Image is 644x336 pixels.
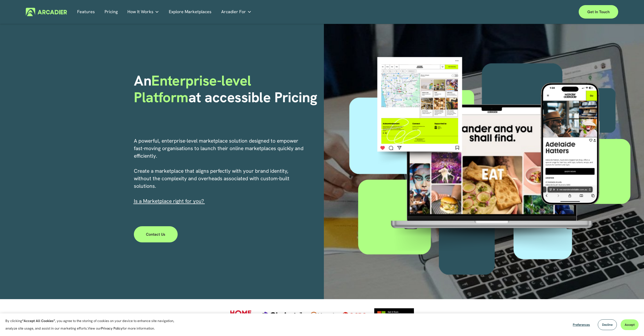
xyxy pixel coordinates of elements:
[573,323,590,327] span: Preferences
[134,198,204,204] span: I
[5,317,180,332] p: By clicking , you agree to the storing of cookies on your device to enhance site navigation, anal...
[134,137,304,205] p: A powerful, enterprise-level marketplace solution designed to empower fast-moving organisations t...
[221,8,246,16] span: Arcadier For
[134,71,255,107] span: Enterprise-level Platform
[169,8,212,16] a: Explore Marketplaces
[135,198,204,204] a: s a Marketplace right for you?
[579,5,618,19] a: Get in touch
[621,319,639,330] button: Accept
[22,319,55,323] strong: “Accept All Cookies”
[598,319,617,330] button: Decline
[127,8,153,16] span: How It Works
[77,8,95,16] a: Features
[221,8,252,16] a: folder dropdown
[101,326,123,331] a: Privacy Policy
[602,323,613,327] span: Decline
[134,72,320,106] h1: An at accessible Pricing
[105,8,118,16] a: Pricing
[26,8,67,16] img: Arcadier
[127,8,159,16] a: folder dropdown
[134,226,178,242] a: Contact Us
[625,323,635,327] span: Accept
[569,319,594,330] button: Preferences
